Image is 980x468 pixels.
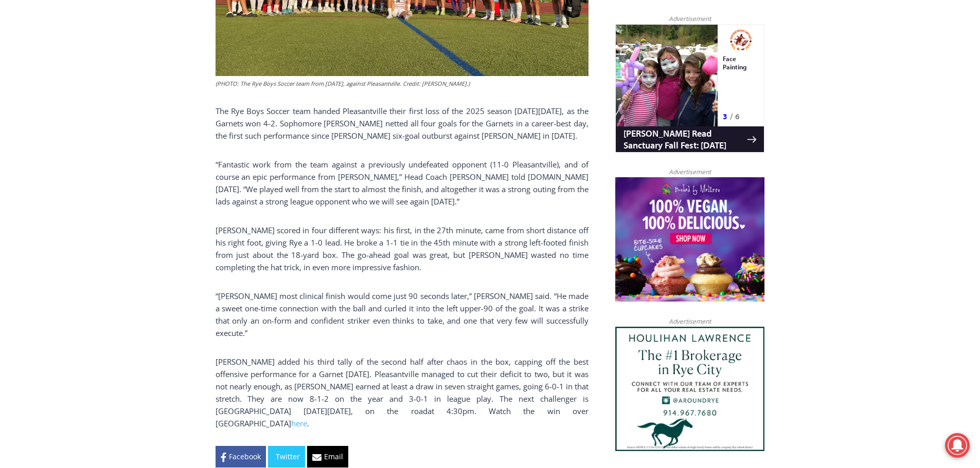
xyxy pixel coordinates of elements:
p: [PERSON_NAME] scored in four different ways: his first, in the 27th minute, came from short dista... [216,224,589,273]
div: 3 [108,87,112,97]
a: Twitter [268,446,305,467]
span: Intern @ [DOMAIN_NAME] [269,102,477,125]
p: “[PERSON_NAME] most clinical finish would come just 90 seconds later,” [PERSON_NAME] said. “He ma... [216,290,589,339]
a: here [291,418,307,428]
p: The Rye Boys Soccer team handed Pleasantville their first loss of the 2025 season [DATE][DATE], a... [216,105,589,142]
p: “Fantastic work from the team against a previously undefeated opponent (11-0 Pleasantville), and ... [216,158,589,208]
a: Facebook [216,446,266,467]
p: [PERSON_NAME] added his third tally of the second half after chaos in the box, capping off the be... [216,355,589,429]
a: Intern @ [DOMAIN_NAME] [247,100,498,128]
h4: [PERSON_NAME] Read Sanctuary Fall Fest: [DATE] [8,103,132,127]
img: Houlihan Lawrence The #1 Brokerage in Rye City [615,327,764,451]
span: Advertisement [658,14,721,24]
img: Baked by Melissa [615,177,764,302]
a: [PERSON_NAME] Read Sanctuary Fall Fest: [DATE] [1,102,149,128]
figcaption: (PHOTO: The Rye Boys Soccer team from [DATE], against Pleasantville. Credit: [PERSON_NAME].) [216,79,589,88]
span: Advertisement [658,167,721,177]
div: Face Painting [108,30,144,84]
div: / [115,87,117,97]
span: Advertisement [658,316,721,326]
a: Email [307,446,348,467]
div: 6 [120,87,124,97]
div: "We would have speakers with experience in local journalism speak to us about their experiences a... [260,1,486,100]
